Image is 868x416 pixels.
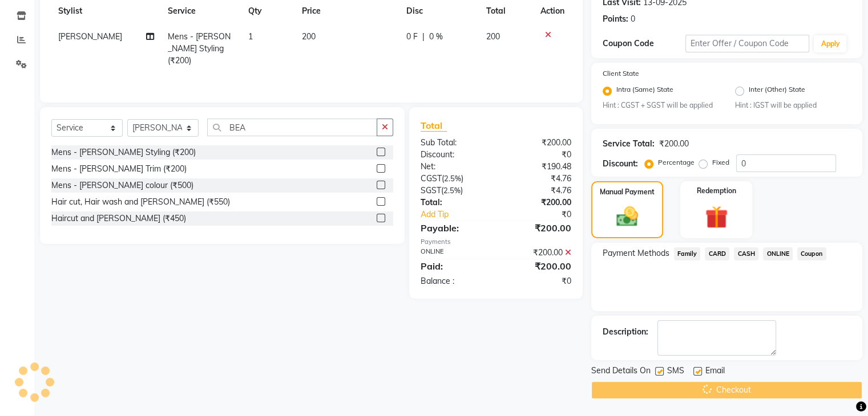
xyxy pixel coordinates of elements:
[609,204,645,229] img: _cash.svg
[603,38,685,50] div: Coupon Code
[685,35,810,52] input: Enter Offer / Coupon Code
[412,185,496,197] div: ( )
[496,161,580,173] div: ₹190.48
[697,186,736,196] label: Redemption
[444,174,461,183] span: 2.5%
[168,31,231,66] span: Mens - [PERSON_NAME] Styling (₹200)
[734,247,758,260] span: CASH
[674,247,701,260] span: Family
[412,173,496,185] div: ( )
[603,13,628,25] div: Points:
[429,31,443,43] span: 0 %
[421,185,441,195] span: SGST
[658,157,695,168] label: Percentage
[51,163,187,175] div: Mens - [PERSON_NAME] Trim (₹200)
[496,197,580,209] div: ₹200.00
[51,146,196,158] div: Mens - [PERSON_NAME] Styling (₹200)
[412,259,496,273] div: Paid:
[698,203,735,231] img: _gift.svg
[406,31,418,43] span: 0 F
[735,100,851,111] small: Hint : IGST will be applied
[603,326,648,338] div: Description:
[207,119,377,136] input: Search or Scan
[302,31,316,42] span: 200
[51,180,193,191] div: Mens - [PERSON_NAME] colour (₹500)
[486,31,500,42] span: 200
[712,157,729,168] label: Fixed
[667,365,684,379] span: SMS
[412,149,496,161] div: Discount:
[443,186,461,195] span: 2.5%
[421,237,571,247] div: Payments
[421,120,447,132] span: Total
[51,213,186,225] div: Haircut and [PERSON_NAME] (₹450)
[616,84,673,98] label: Intra (Same) State
[659,138,689,150] div: ₹200.00
[412,137,496,149] div: Sub Total:
[248,31,253,42] span: 1
[412,161,496,173] div: Net:
[603,247,669,259] span: Payment Methods
[705,247,729,260] span: CARD
[705,365,725,379] span: Email
[496,137,580,149] div: ₹200.00
[421,173,442,183] span: CGST
[496,173,580,185] div: ₹4.76
[603,100,718,111] small: Hint : CGST + SGST will be applied
[496,221,580,235] div: ₹200.00
[58,31,122,42] span: [PERSON_NAME]
[496,275,580,287] div: ₹0
[603,68,639,79] label: Client State
[51,196,230,208] div: Hair cut, Hair wash and [PERSON_NAME] (₹550)
[814,35,846,52] button: Apply
[600,187,655,197] label: Manual Payment
[631,13,635,25] div: 0
[797,247,826,260] span: Coupon
[412,247,496,259] div: ONLINE
[591,365,651,379] span: Send Details On
[412,209,510,221] a: Add Tip
[603,158,638,170] div: Discount:
[422,31,425,43] span: |
[749,84,805,98] label: Inter (Other) State
[603,138,655,150] div: Service Total:
[496,185,580,197] div: ₹4.76
[496,149,580,161] div: ₹0
[412,197,496,209] div: Total:
[510,209,579,221] div: ₹0
[496,259,580,273] div: ₹200.00
[412,221,496,235] div: Payable:
[496,247,580,259] div: ₹200.00
[763,247,793,260] span: ONLINE
[412,275,496,287] div: Balance :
